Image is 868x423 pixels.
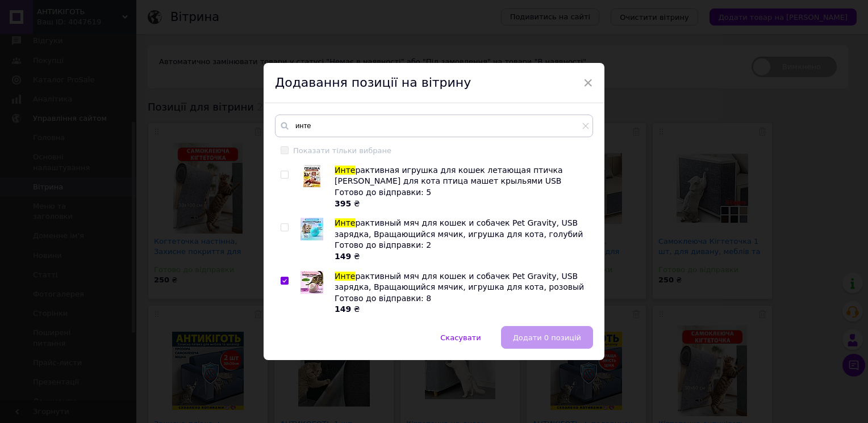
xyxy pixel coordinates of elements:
div: Показати тільки вибране [293,146,391,156]
div: Готово до відправки: 5 [335,187,587,198]
span: рактивный мяч для кошек и собачек Pet Gravity, USB зарядка, Вращающийся мячик, игрушка для кота, ... [335,272,584,292]
span: × [583,73,593,92]
b: 149 [335,304,351,314]
span: рактивный мяч для кошек и собачек Pet Gravity, USB зарядка, Вращающийся мячик, игрушка для кота, ... [335,218,583,239]
div: Готово до відправки: 8 [335,293,587,304]
span: рактивная игрушка для кошек летающая птичка [PERSON_NAME] для кота птица машет крыльями USB [335,166,563,186]
span: Скасувати [440,333,481,342]
img: Интерактивный мяч для кошек и собачек Pet Gravity, USB зарядка, Вращающийся мячик, игрушка для ко... [301,218,323,240]
div: Готово до відправки: 2 [335,240,587,251]
span: Инте [335,218,355,227]
img: Интерактивный мяч для кошек и собачек Pet Gravity, USB зарядка, Вращающийся мячик, игрушка для ко... [301,271,323,294]
div: ₴ [335,251,587,263]
div: Додавання позиції на вітрину [264,63,604,104]
b: 149 [335,252,351,261]
div: ₴ [335,198,587,210]
span: Инте [335,272,355,281]
span: Инте [335,166,355,175]
button: Скасувати [428,326,493,349]
div: ₴ [335,304,587,315]
img: Интерактивная игрушка для кошек летающая птичка воробей для кота птица машет крыльями USB [303,165,320,187]
input: Пошук за товарами та послугами [275,115,593,137]
b: 395 [335,199,351,208]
